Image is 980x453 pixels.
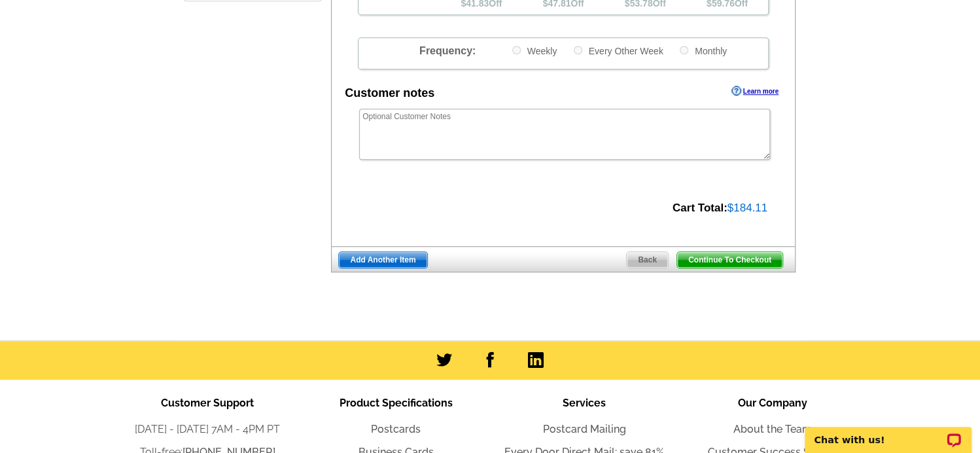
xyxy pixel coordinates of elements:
[738,397,807,409] span: Our Company
[543,423,626,435] a: Postcard Mailing
[563,397,606,409] span: Services
[511,45,557,57] label: Weekly
[339,252,427,268] span: Add Another Item
[161,397,254,409] span: Customer Support
[572,45,663,57] label: Every Other Week
[338,251,427,268] a: Add Another Item
[113,422,302,437] li: [DATE] - [DATE] 7AM - 4PM PT
[627,252,668,268] span: Back
[371,423,421,435] a: Postcards
[731,86,779,96] a: Learn more
[419,45,476,56] span: Frequency:
[626,251,669,268] a: Back
[345,84,434,102] div: Customer notes
[678,45,727,57] label: Monthly
[512,46,521,54] input: Weekly
[796,412,980,453] iframe: LiveChat chat widget
[677,252,782,268] span: Continue To Checkout
[733,423,812,435] a: About the Team
[574,46,582,54] input: Every Other Week
[727,202,767,214] span: $184.11
[680,46,688,54] input: Monthly
[673,202,727,214] strong: Cart Total:
[340,397,453,409] span: Product Specifications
